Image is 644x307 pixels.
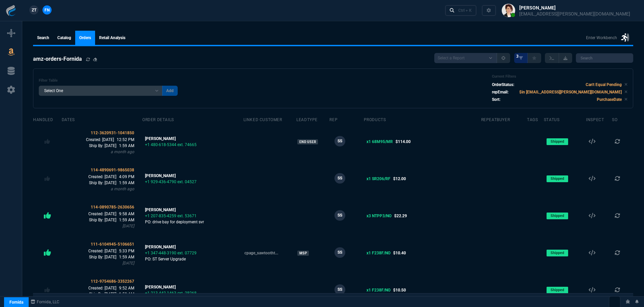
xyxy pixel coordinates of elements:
[394,213,407,219] span: $22.29
[89,292,119,297] span: Ship By: [DATE]
[338,138,342,144] span: SS
[62,117,75,122] div: Dates
[492,89,508,95] p: repEmail:
[586,35,617,41] p: Enter Workbench
[338,286,342,293] span: SS
[243,117,282,122] div: Linked Customer
[119,255,134,259] span: 1:59 AM
[145,136,176,141] span: [PERSON_NAME]
[119,212,134,216] span: 9:58 AM
[244,251,278,255] a: cpage_sawtoothtechnology_com
[367,139,393,145] span: x1 68M95/MR
[119,143,134,148] span: 1:59 AM
[88,174,119,179] span: Created: [DATE]
[142,117,174,122] div: Order Details
[338,249,342,256] span: SS
[91,242,134,247] span: 111-6104945-5106651
[32,7,36,13] span: ZT
[39,78,178,83] h6: Filter Table
[33,55,82,63] h4: amz-orders-Fornida
[297,251,309,256] a: MSP
[91,279,134,284] span: 112-9754686-3352267
[367,250,390,256] span: x1 F238F/NO
[364,117,386,122] div: Products
[547,287,568,294] span: Shipped
[492,82,514,88] p: OrderStatus:
[296,117,318,122] div: LeadType
[145,173,176,178] span: [PERSON_NAME]
[145,213,204,219] div: +1 207-835-4259 ext. 53671
[145,142,197,148] div: +1 480-618-5344 ext. 74665
[492,74,627,79] h6: Current Filters
[119,174,134,179] span: 4:09 PM
[89,255,119,259] span: Ship By: [DATE]
[119,286,134,290] span: 9:52 AM
[297,139,318,144] a: End User
[95,31,129,45] a: Retail Analysis
[547,175,568,182] span: Shipped
[29,299,61,305] a: msbcCompanyName
[338,212,342,219] span: SS
[111,187,134,191] span: a month ago
[119,218,134,222] span: 1:59 AM
[329,117,338,122] div: Rep
[145,179,197,185] div: +1 929-436-4790 ext. 04527
[393,250,406,256] span: $10.40
[88,249,119,253] span: Created: [DATE]
[367,176,390,182] span: x1 SR206/RF
[586,82,622,87] code: Can't Equal Pending
[119,292,134,297] span: 1:59 AM
[111,149,134,154] span: a month ago
[91,131,134,135] span: 112-3620931-1041850
[338,175,342,182] span: SS
[145,290,197,296] div: +1 213-442-1463 ext. 28268
[367,287,390,293] span: x1 F238F/NO
[119,249,134,253] span: 5:33 PM
[393,287,406,293] span: $10.50
[396,139,411,145] span: $114.00
[145,285,176,289] span: [PERSON_NAME]
[597,97,622,102] code: PurchaseDate
[75,31,95,45] a: Orders
[544,117,560,122] div: Status
[145,219,204,225] div: PO: drive bay for deployment svr
[492,96,500,103] p: Sort:
[458,8,472,13] div: Ctrl + K
[89,143,119,148] span: Ship By: [DATE]
[33,31,53,45] a: Search
[117,137,134,142] span: 12:52 PM
[145,250,197,256] div: +1 347-448-3190 ext. 07729
[586,117,604,122] div: Inspect
[89,180,119,185] span: Ship By: [DATE]
[393,176,406,182] span: $12.00
[621,32,629,43] nx-icon: Enter Workbench
[91,205,134,210] span: 114-0890785-2630656
[89,218,119,222] span: Ship By: [DATE]
[547,250,568,256] span: Shipped
[145,207,176,212] span: [PERSON_NAME]
[122,261,134,266] span: [DATE]
[367,213,391,219] span: x3 NTPP3/NO
[145,256,186,262] div: PO: ST Server Upgrade
[33,117,53,122] div: Handled
[519,90,622,94] code: $in [EMAIL_ADDRESS][PERSON_NAME][DOMAIN_NAME]
[547,213,568,219] span: Shipped
[576,53,633,63] input: Search
[91,168,134,172] span: 114-4890691-9865038
[612,117,617,122] div: SO
[145,245,176,249] span: [PERSON_NAME]
[481,117,510,122] div: repeatBuyer
[516,54,519,59] span: 3
[88,212,119,216] span: Created: [DATE]
[45,7,50,13] span: FN
[122,224,134,228] span: [DATE]
[547,138,568,145] span: Shipped
[53,31,75,45] a: Catalog
[527,117,538,122] div: Tags
[88,286,119,290] span: Created: [DATE]
[119,180,134,185] span: 1:59 AM
[86,137,117,142] span: Created: [DATE]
